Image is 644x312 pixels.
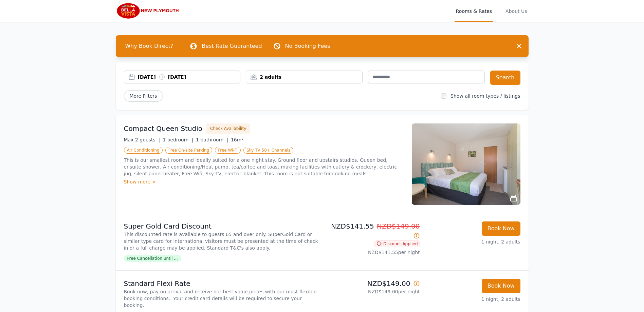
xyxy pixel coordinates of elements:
button: Search [490,71,520,85]
p: NZD$149.00 [325,279,420,288]
span: Why Book Direct? [120,39,179,53]
p: NZD$149.00 per night [325,288,420,295]
span: Free Wi-Fi [215,147,241,154]
p: 1 night, 2 adults [425,238,520,245]
span: Free On-site Parking [165,147,213,154]
span: NZD$149.00 [377,222,420,230]
p: This is our smallest room and ideally suited for a one night stay. Ground floor and upstairs stud... [124,157,404,177]
p: Standard Flexi Rate [124,279,319,288]
span: 1 bathroom | [196,137,228,142]
span: Discount Applied [374,240,420,247]
img: Bella Vista New Plymouth [116,3,181,19]
span: Air Conditioning [124,147,163,154]
p: No Booking Fees [285,42,330,50]
span: 16m² [231,137,243,142]
p: NZD$141.55 [325,221,420,240]
div: [DATE] [DATE] [138,74,240,80]
div: Show more > [124,178,404,185]
p: Best Rate Guaranteed [202,42,262,50]
p: NZD$141.55 per night [325,249,420,256]
span: Sky TV 50+ Channels [243,147,293,154]
h3: Compact Queen Studio [124,124,203,133]
p: This discounted rate is available to guests 65 and over only. SuperGold Card or similar type card... [124,231,319,251]
button: Book Now [482,221,520,236]
span: Free Cancellation until ... [124,255,181,262]
div: 2 adults [246,74,362,80]
p: Super Gold Card Discount [124,221,319,231]
span: More Filters [124,90,163,102]
span: Max 2 guests | [124,137,160,142]
button: Book Now [482,279,520,293]
label: Show all room types / listings [450,93,520,99]
span: 1 bedroom | [163,137,193,142]
p: Book now, pay on arrival and receive our best value prices with our most flexible booking conditi... [124,288,319,309]
p: 1 night, 2 adults [425,296,520,303]
button: Check Availability [206,123,250,134]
